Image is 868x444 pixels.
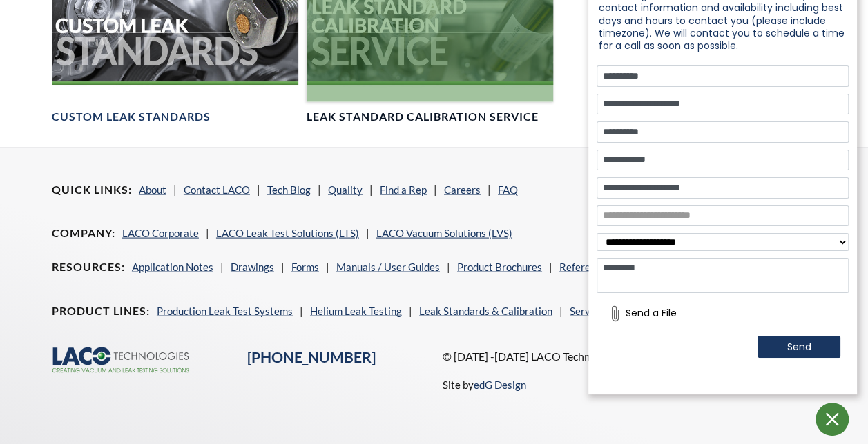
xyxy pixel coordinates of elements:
[247,347,376,365] a: [PHONE_NUMBER]
[231,260,274,272] a: Drawings
[267,183,311,195] a: Tech Blog
[310,304,402,316] a: Helium Leak Testing
[291,260,319,272] a: Forms
[52,225,115,240] h4: Company
[184,183,250,195] a: Contact LACO
[457,260,542,272] a: Product Brochures
[52,259,125,274] h4: Resources
[52,109,211,123] h4: Custom Leak Standards
[498,183,518,195] a: FAQ
[443,376,526,392] p: Site by
[216,226,359,239] a: LACO Leak Test Solutions (LTS)
[570,304,655,316] a: Services & Repairs
[336,260,440,272] a: Manuals / User Guides
[559,260,653,272] a: Reference Materials
[307,109,539,123] h4: Leak Standard Calibration Service
[122,226,199,239] a: LACO Corporate
[376,226,512,239] a: LACO Vacuum Solutions (LVS)
[419,304,552,316] a: Leak Standards & Calibration
[474,378,526,390] a: edG Design
[52,182,132,196] h4: Quick Links
[157,304,293,316] a: Production Leak Test Systems
[328,183,363,195] a: Quality
[52,303,150,318] h4: Product Lines
[132,260,213,272] a: Application Notes
[444,183,481,195] a: Careers
[758,336,840,358] button: Send
[380,183,427,195] a: Find a Rep
[139,183,166,195] a: About
[443,347,817,365] p: © [DATE] -[DATE] LACO Technologies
